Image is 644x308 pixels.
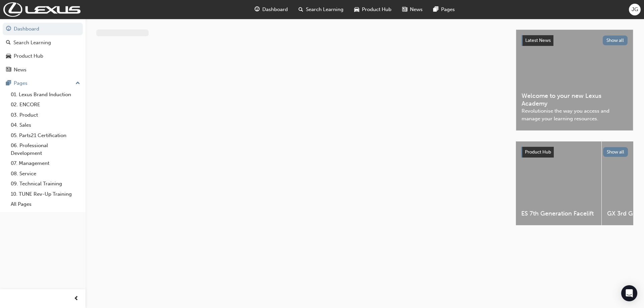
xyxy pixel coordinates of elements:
a: 08. Service [8,169,83,179]
div: Product Hub [14,52,43,60]
span: guage-icon [6,26,11,32]
a: search-iconSearch Learning [293,3,349,16]
a: 01. Lexus Brand Induction [8,89,83,100]
span: guage-icon [255,5,260,14]
a: Dashboard [3,23,83,35]
span: Revolutionise the way you access and manage your learning resources. [522,107,628,122]
span: search-icon [299,5,303,14]
span: car-icon [354,5,359,14]
span: News [410,6,423,13]
div: Search Learning [13,39,51,47]
a: All Pages [8,199,83,209]
span: search-icon [6,40,11,46]
button: Show all [603,36,628,45]
button: Show all [603,147,628,157]
span: Pages [441,6,455,13]
span: pages-icon [6,80,11,86]
span: Welcome to your new Lexus Academy [522,92,628,107]
div: Open Intercom Messenger [621,285,637,301]
a: 07. Management [8,158,83,169]
span: up-icon [75,79,80,88]
a: Search Learning [3,37,83,49]
span: JG [632,6,638,13]
a: Product HubShow all [521,147,628,158]
span: news-icon [6,67,11,73]
a: news-iconNews [397,3,428,16]
span: prev-icon [74,295,79,303]
a: News [3,64,83,76]
span: news-icon [402,5,407,14]
a: 04. Sales [8,120,83,130]
a: Latest NewsShow all [522,35,628,46]
a: Product Hub [3,50,83,62]
a: 06. Professional Development [8,140,83,158]
a: guage-iconDashboard [249,3,293,16]
a: 03. Product [8,110,83,120]
button: Pages [3,77,83,89]
button: JG [629,4,641,15]
img: Trak [3,2,80,17]
a: ES 7th Generation Facelift [516,141,601,225]
a: Latest NewsShow allWelcome to your new Lexus AcademyRevolutionise the way you access and manage y... [516,29,633,131]
div: Pages [14,79,28,87]
a: 05. Parts21 Certification [8,130,83,141]
span: car-icon [6,53,11,59]
div: News [14,66,26,74]
span: ES 7th Generation Facelift [521,210,596,218]
span: Dashboard [262,6,288,13]
button: DashboardSearch LearningProduct HubNews [3,21,83,77]
span: Product Hub [362,6,391,13]
a: 02. ENCORE [8,100,83,110]
span: Product Hub [525,149,551,155]
a: 09. Technical Training [8,179,83,189]
span: Latest News [525,38,551,43]
span: Search Learning [306,6,343,13]
span: pages-icon [433,5,438,14]
a: car-iconProduct Hub [349,3,397,16]
a: 10. TUNE Rev-Up Training [8,189,83,199]
a: pages-iconPages [428,3,460,16]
